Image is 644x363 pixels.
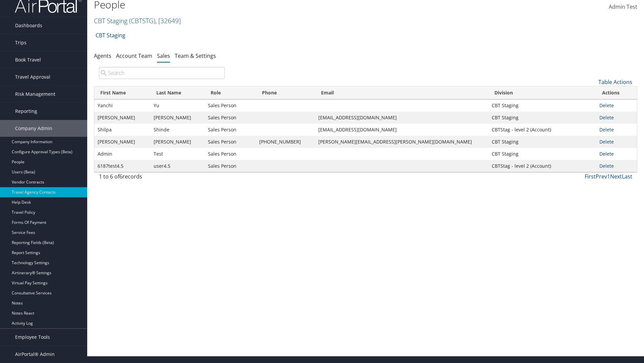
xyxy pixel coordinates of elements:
[99,172,225,184] div: 1 to 6 of records
[15,86,55,103] span: Risk Management
[599,138,614,145] a: Delete
[94,99,150,112] td: Yanchi
[585,173,596,180] a: First
[205,136,256,148] td: Sales Person
[15,51,41,68] span: Book Travel
[150,160,205,172] td: user4.5
[94,112,150,124] td: [PERSON_NAME]
[205,112,256,124] td: Sales Person
[150,99,205,112] td: Yu
[315,112,488,124] td: [EMAIL_ADDRESS][DOMAIN_NAME]
[599,163,614,169] a: Delete
[488,99,596,112] td: CBT Staging
[256,86,315,99] th: Phone
[15,69,50,85] span: Travel Approval
[150,86,205,99] th: Last Name: activate to sort column ascending
[15,103,37,120] span: Reporting
[15,346,55,363] span: AirPortal® Admin
[598,78,632,86] a: Table Actions
[150,136,205,148] td: [PERSON_NAME]
[15,34,26,51] span: Trips
[94,148,150,160] td: Admin
[488,136,596,148] td: CBT Staging
[99,67,225,79] input: Search
[116,52,152,59] a: Account Team
[488,148,596,160] td: CBT Staging
[488,124,596,136] td: CBTStag - level 2 (Account)
[94,160,150,172] td: 6187test4.5
[205,99,256,112] td: Sales Person
[607,173,610,180] a: 1
[94,136,150,148] td: [PERSON_NAME]
[175,52,216,59] a: Team & Settings
[205,124,256,136] td: Sales Person
[315,124,488,136] td: [EMAIL_ADDRESS][DOMAIN_NAME]
[610,173,622,180] a: Next
[599,114,614,121] a: Delete
[205,160,256,172] td: Sales Person
[150,148,205,160] td: Test
[119,173,122,180] span: 6
[155,16,181,25] span: , [ 32649 ]
[315,136,488,148] td: [PERSON_NAME][EMAIL_ADDRESS][PERSON_NAME][DOMAIN_NAME]
[129,16,155,25] span: ( CBTSTG )
[94,16,181,25] a: CBT Staging
[15,329,50,346] span: Employee Tools
[599,126,614,133] a: Delete
[150,112,205,124] td: [PERSON_NAME]
[96,29,125,42] a: CBT Staging
[488,112,596,124] td: CBT Staging
[157,52,170,59] a: Sales
[315,86,488,99] th: Email: activate to sort column ascending
[205,86,256,99] th: Role: activate to sort column ascending
[94,52,111,59] a: Agents
[599,151,614,157] a: Delete
[256,136,315,148] td: [PHONE_NUMBER]
[94,86,150,99] th: First Name: activate to sort column ascending
[599,102,614,109] a: Delete
[596,173,607,180] a: Prev
[94,124,150,136] td: Shilpa
[622,173,632,180] a: Last
[205,148,256,160] td: Sales Person
[596,86,637,99] th: Actions
[488,86,596,99] th: Division: activate to sort column ascending
[15,17,42,34] span: Dashboards
[150,124,205,136] td: Shinde
[609,3,637,10] span: Admin Test
[488,160,596,172] td: CBTStag - level 2 (Account)
[15,120,52,137] span: Company Admin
